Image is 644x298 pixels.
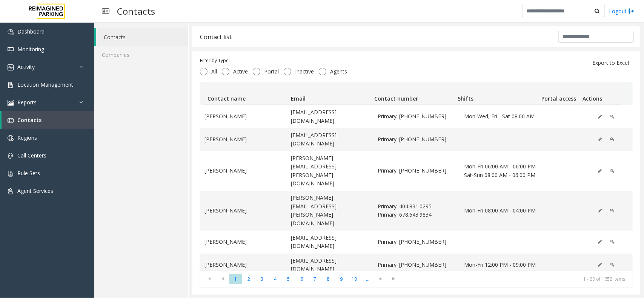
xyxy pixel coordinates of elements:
[378,167,455,175] span: Primary: 404-409-1757
[17,152,46,159] span: Call Centers
[606,259,619,270] button: Edit Portal Access (disabled)
[17,116,41,124] span: Contacts
[2,111,94,129] a: Contacts
[464,112,541,121] span: Mon-Wed, Fri - Sat 08:00 AM
[200,151,286,191] td: [PERSON_NAME]
[200,57,351,64] div: Filter by Type:
[335,274,348,284] span: Page 9
[606,111,619,122] button: Edit Portal Access (disabled)
[371,82,455,105] th: Contact number
[295,274,308,284] span: Page 6
[200,254,286,277] td: [PERSON_NAME]
[291,68,318,75] span: Inactive
[389,276,399,282] span: Go to the last page
[378,202,455,211] span: Primary: 404.831.0295
[17,187,53,194] span: Agent Services
[405,276,625,282] kendo-pager-info: 1 - 20 of 1652 items
[17,81,73,88] span: Location Management
[326,68,351,75] span: Agents
[207,68,221,75] span: All
[286,231,373,254] td: [EMAIL_ADDRESS][DOMAIN_NAME]
[284,68,291,75] input: Inactive
[17,46,44,53] span: Monitoring
[378,112,455,121] span: Primary: 404-597-0824
[200,128,286,151] td: [PERSON_NAME]
[260,68,283,75] span: Portal
[378,211,455,219] span: Primary: 678.643.9834
[200,105,286,128] td: [PERSON_NAME]
[308,274,321,284] span: Page 7
[94,46,188,64] a: Companies
[200,68,207,75] input: All
[455,82,538,105] th: Shifts
[200,32,232,42] div: Contact list
[606,165,619,177] button: Edit Portal Access (disabled)
[387,274,401,284] span: Go to the last page
[96,28,188,46] a: Contacts
[8,100,14,106] img: 'icon'
[269,274,282,284] span: Page 4
[17,28,45,35] span: Dashboard
[606,134,619,145] button: Edit Portal Access (disabled)
[253,68,260,75] input: Portal
[8,29,14,35] img: 'icon'
[8,64,14,70] img: 'icon'
[255,274,269,284] span: Page 3
[464,171,541,179] span: Sat-Sun 08:00 AM - 06:00 PM
[319,68,326,75] input: Agents
[594,205,606,216] button: Edit (disabled)
[580,82,622,105] th: Actions
[8,171,14,177] img: 'icon'
[464,206,541,215] span: Mon-Fri 08:00 AM - 04:00 PM
[288,82,371,105] th: Email
[17,170,40,177] span: Rule Sets
[222,68,229,75] input: Active
[376,276,386,282] span: Go to the next page
[17,99,37,106] span: Reports
[321,274,335,284] span: Page 8
[361,274,374,284] span: Page 11
[8,188,14,194] img: 'icon'
[538,82,580,105] th: Portal access
[348,274,361,284] span: Page 10
[8,82,14,88] img: 'icon'
[282,274,295,284] span: Page 5
[594,111,606,122] button: Edit (disabled)
[606,205,619,216] button: Edit Portal Access (disabled)
[594,259,606,270] button: Edit (disabled)
[102,2,109,20] img: pageIcon
[200,191,286,231] td: [PERSON_NAME]
[200,231,286,254] td: [PERSON_NAME]
[8,153,14,159] img: 'icon'
[200,82,633,270] div: Data table
[629,7,635,15] img: logout
[229,274,242,284] span: Page 1
[286,128,373,151] td: [EMAIL_ADDRESS][DOMAIN_NAME]
[588,57,633,69] button: Export to Excel
[229,68,252,75] span: Active
[594,236,606,248] button: Edit (disabled)
[594,165,606,177] button: Edit (disabled)
[204,82,288,105] th: Contact name
[286,254,373,277] td: [EMAIL_ADDRESS][DOMAIN_NAME]
[609,7,635,15] a: Logout
[594,134,606,145] button: Edit (disabled)
[286,191,373,231] td: [PERSON_NAME][EMAIL_ADDRESS][PERSON_NAME][DOMAIN_NAME]
[113,2,159,20] h3: Contacts
[242,274,255,284] span: Page 2
[378,261,455,269] span: Primary: 205-451-2567
[286,151,373,191] td: [PERSON_NAME][EMAIL_ADDRESS][PERSON_NAME][DOMAIN_NAME]
[378,238,455,246] span: Primary: 404-536-4923
[286,105,373,128] td: [EMAIL_ADDRESS][DOMAIN_NAME]
[17,63,35,70] span: Activity
[8,135,14,141] img: 'icon'
[8,47,14,53] img: 'icon'
[464,162,541,171] span: Mon-Fri 06:00 AM - 06:00 PM
[17,134,37,141] span: Regions
[378,135,455,144] span: Primary: 404-688-6492
[464,261,541,269] span: Mon-Fri 12:00 PM - 09:00 PM
[606,236,619,248] button: Edit Portal Access (disabled)
[8,118,14,124] img: 'icon'
[374,274,387,284] span: Go to the next page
